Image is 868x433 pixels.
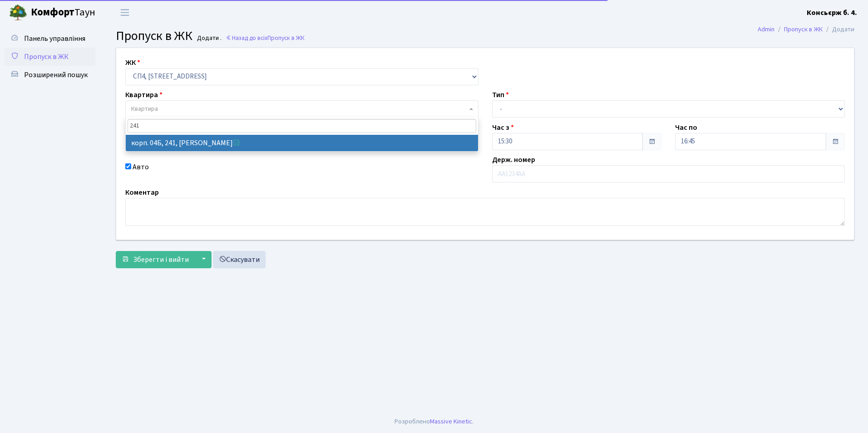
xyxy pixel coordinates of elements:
[24,52,69,62] span: Пропуск в ЖК
[823,25,854,34] li: Додати
[5,48,95,66] a: Пропуск в ЖК
[116,251,195,268] button: Зберегти і вийти
[744,20,868,39] nav: breadcrumb
[5,66,95,84] a: Розширений пошук
[125,57,140,68] label: ЖК
[195,34,222,42] small: Додати .
[807,7,857,18] a: Консьєрж б. 4.
[31,5,95,20] span: Таун
[430,417,472,426] a: Massive Kinetic
[675,122,697,133] label: Час по
[131,104,158,113] span: Квартира
[492,154,535,165] label: Держ. номер
[116,27,192,45] span: Пропуск в ЖК
[492,122,514,133] label: Час з
[31,5,74,20] b: Комфорт
[395,417,473,427] div: Розроблено .
[267,34,305,42] span: Пропуск в ЖК
[24,34,85,44] span: Панель управління
[226,34,305,42] a: Назад до всіхПропуск в ЖК
[492,165,845,182] input: АА1234АА
[125,187,159,198] label: Коментар
[5,30,95,48] a: Панель управління
[784,25,823,34] a: Пропуск в ЖК
[133,255,189,265] span: Зберегти і вийти
[113,5,136,20] button: Переключити навігацію
[213,251,266,268] a: Скасувати
[758,25,774,34] a: Admin
[125,89,163,100] label: Квартира
[492,89,509,100] label: Тип
[133,162,149,172] label: Авто
[9,4,27,22] img: logo.png
[24,70,88,80] span: Розширений пошук
[126,135,478,151] li: корп. 04Б, 241, [PERSON_NAME]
